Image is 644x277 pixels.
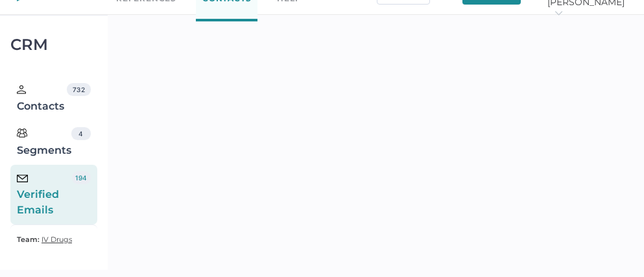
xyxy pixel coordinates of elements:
[67,83,90,96] div: 732
[10,39,97,51] div: CRM
[17,175,28,182] img: email-icon-black.c777dcea.svg
[72,171,91,184] div: 194
[17,127,71,158] div: Segments
[42,235,72,244] span: IV Drugs
[17,171,72,218] div: Verified Emails
[71,127,91,140] div: 4
[17,83,67,114] div: Contacts
[17,128,27,138] img: segments.b9481e3d.svg
[17,85,26,94] img: person.20a629c4.svg
[554,8,563,18] i: arrow_right
[17,232,72,247] a: Team: IV Drugs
